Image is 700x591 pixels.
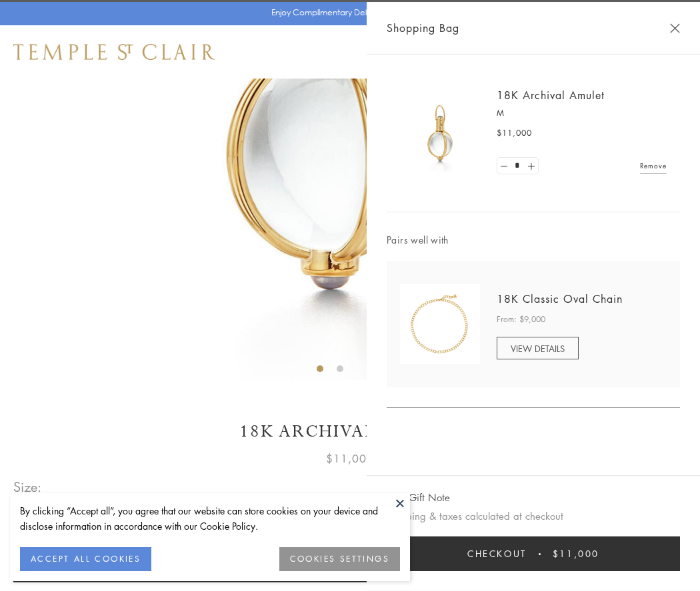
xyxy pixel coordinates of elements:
[279,547,400,571] button: COOKIES SETTINGS
[497,106,667,120] p: M
[326,450,374,467] span: $11,000
[387,489,450,506] button: Add Gift Note
[387,536,680,571] button: Checkout $11,000
[400,284,480,364] img: N88865-OV18
[497,337,579,359] a: VIEW DETAILS
[497,313,545,326] span: From: $9,000
[13,44,215,60] img: Temple St. Clair
[13,476,43,498] span: Size:
[387,19,459,37] span: Shopping Bag
[497,158,511,174] a: Set quantity to 0
[524,158,537,174] a: Set quantity to 2
[400,93,480,173] img: 18K Archival Amulet
[20,503,400,534] div: By clicking “Accept all”, you agree that our website can store cookies on your device and disclos...
[387,508,680,524] p: Shipping & taxes calculated at checkout
[13,420,687,443] h1: 18K Archival Amulet
[497,292,623,306] a: 18K Classic Oval Chain
[497,88,605,102] a: 18K Archival Amulet
[467,546,527,561] span: Checkout
[553,546,599,561] span: $11,000
[271,6,423,19] p: Enjoy Complimentary Delivery & Returns
[20,547,151,571] button: ACCEPT ALL COOKIES
[670,23,680,33] button: Close Shopping Bag
[640,158,667,173] a: Remove
[497,126,532,140] span: $11,000
[387,232,680,248] span: Pairs well with
[511,342,565,355] span: VIEW DETAILS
